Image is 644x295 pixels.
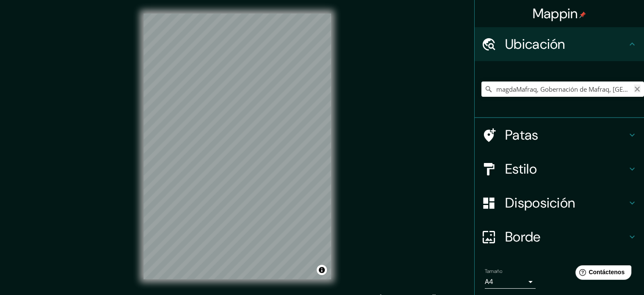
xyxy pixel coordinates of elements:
[475,220,644,254] div: Borde
[505,126,539,144] font: Patas
[569,262,635,286] iframe: Lanzador de widgets de ayuda
[475,152,644,186] div: Estilo
[481,81,644,97] input: Elige tu ciudad o zona
[533,5,578,22] font: Mappin
[634,84,641,93] button: Claro
[475,27,644,61] div: Ubicación
[475,186,644,220] div: Disposición
[505,228,541,246] font: Borde
[485,277,493,286] font: A4
[505,194,575,212] font: Disposición
[505,160,537,178] font: Estilo
[485,268,502,275] font: Tamaño
[485,275,536,289] div: A4
[317,265,327,275] button: Activar o desactivar atribución
[475,118,644,152] div: Patas
[505,35,565,53] font: Ubicación
[144,14,331,279] canvas: Mapa
[579,11,586,18] img: pin-icon.png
